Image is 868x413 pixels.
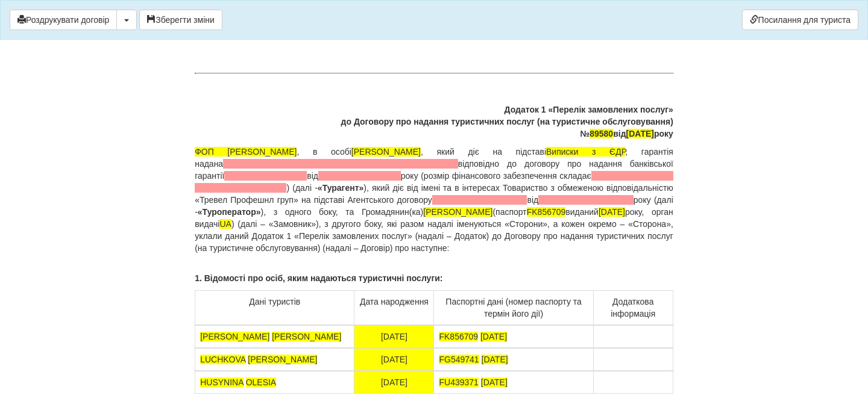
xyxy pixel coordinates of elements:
[246,377,277,387] span: OLESIA
[195,104,673,140] p: Додаток 1 «Перелік замовлених послуг» до Договору про надання туристичних послуг (на туристичне о...
[200,377,244,387] span: HUSYNINA
[439,377,478,387] span: FU439371
[200,332,269,341] span: [PERSON_NAME]
[590,129,613,138] span: 89580
[10,10,117,30] button: Роздрукувати договір
[480,332,507,341] span: [DATE]
[195,272,673,284] p: 1. Відомості про осіб, яким надаються туристичні послуги:
[482,355,508,364] span: [DATE]
[527,207,566,217] span: FK856709
[198,207,261,217] b: «Туроператор»
[354,371,434,394] td: [DATE]
[318,183,363,193] b: «Турагент»
[248,355,317,364] span: [PERSON_NAME]
[354,325,434,348] td: [DATE]
[626,129,654,138] span: [DATE]
[200,355,245,364] span: LUCHKOVA
[272,332,341,341] span: [PERSON_NAME]
[599,207,625,217] span: [DATE]
[351,147,421,157] span: [PERSON_NAME]
[593,291,673,326] td: Додаткова інформація
[742,10,858,30] a: Посилання для туриста
[423,207,492,217] span: [PERSON_NAME]
[195,147,297,157] span: ФОП [PERSON_NAME]
[481,377,508,387] span: [DATE]
[439,355,479,364] span: FG549741
[434,291,593,326] td: Паспортні дані (номер паспорту та термін його дії)
[546,147,625,157] span: Виписки з ЄДР
[195,291,354,326] td: Дані туристів
[439,332,478,341] span: FK856709
[219,219,231,229] span: UA
[139,10,222,30] button: Зберегти зміни
[354,291,434,326] td: Дата народження
[195,146,673,254] p: , в особі , який діє на підставі , гарантія надана відповідно до договору про надання банківської...
[354,348,434,371] td: [DATE]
